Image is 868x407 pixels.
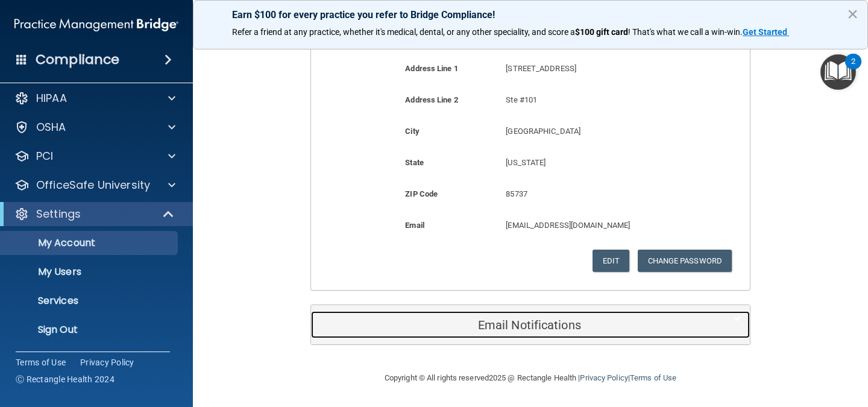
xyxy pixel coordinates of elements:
p: [GEOGRAPHIC_DATA] [506,124,689,139]
p: Earn $100 for every practice you refer to Bridge Compliance! [232,9,829,21]
div: Copyright © All rights reserved 2025 @ Rectangle Health | | [310,359,750,397]
b: ZIP Code [405,189,438,198]
p: Sign Out [8,324,172,336]
a: OfficeSafe University [14,178,175,192]
p: My Users [8,266,172,278]
button: Close [847,4,858,24]
a: Email Notifications [320,311,741,338]
a: Privacy Policy [580,373,627,382]
a: OSHA [14,120,175,134]
p: OfficeSafe University [36,178,150,192]
img: PMB logo [14,13,178,37]
span: ! That's what we call a win-win. [628,27,743,37]
a: PCI [14,149,175,163]
p: Ste #101 [506,93,689,107]
p: [EMAIL_ADDRESS][DOMAIN_NAME] [506,218,689,233]
p: PCI [36,149,53,163]
p: 85737 [506,187,689,201]
h5: Email Notifications [320,318,704,332]
b: Email [405,221,424,230]
b: City [405,127,419,136]
a: Get Started [743,27,789,37]
h4: Compliance [36,51,119,68]
p: [STREET_ADDRESS] [506,62,689,76]
a: HIPAA [14,91,175,106]
p: Services [8,295,172,307]
button: Change Password [638,250,732,272]
div: 2 [851,62,855,77]
b: Address Line 2 [405,95,458,104]
button: Edit [593,250,629,272]
b: Address Line 1 [405,64,458,73]
strong: $100 gift card [575,27,628,37]
a: Terms of Use [630,373,676,382]
span: Ⓒ Rectangle Health 2024 [16,373,115,385]
p: HIPAA [36,91,67,106]
p: Settings [36,207,81,221]
p: My Account [8,237,172,249]
button: Open Resource Center, 2 new notifications [820,54,856,90]
p: OSHA [36,120,66,134]
p: [US_STATE] [506,156,689,170]
b: State [405,158,424,167]
span: Refer a friend at any practice, whether it's medical, dental, or any other speciality, and score a [232,27,575,37]
a: Terms of Use [16,356,66,368]
a: Privacy Policy [80,356,134,368]
a: Settings [14,207,175,221]
strong: Get Started [743,27,787,37]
